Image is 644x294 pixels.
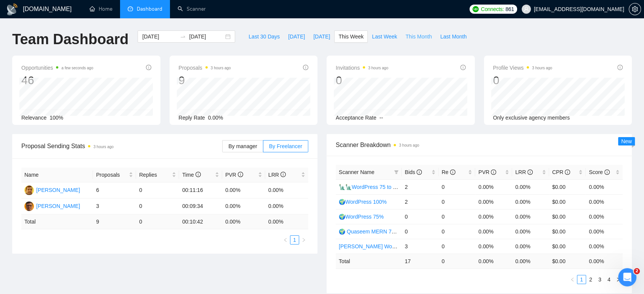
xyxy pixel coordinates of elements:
span: Last Week [372,32,397,41]
span: info-circle [303,65,308,70]
span: info-circle [604,169,610,175]
td: $0.00 [549,179,586,194]
th: Replies [136,168,179,182]
span: LRR [515,169,533,175]
td: 0 [402,209,439,224]
span: LRR [268,172,286,178]
span: Time [182,172,200,178]
td: 0.00% [475,239,512,254]
div: 0 [336,73,388,88]
span: Re [442,169,455,175]
span: By manager [228,143,257,149]
span: Profile Views [493,63,553,72]
h1: Team Dashboard [12,30,128,48]
a: 🗽🗽WordPress 75 to 100% [339,184,407,190]
a: 4 [605,275,613,284]
span: Bids [405,169,422,175]
td: 2 [402,194,439,209]
span: to [180,34,186,40]
span: right [301,238,306,242]
a: setting [629,6,641,12]
span: This Week [338,32,364,41]
span: Reply Rate [179,115,205,121]
td: 3 [402,239,439,254]
td: 0 [402,224,439,239]
td: 0 [439,254,476,268]
td: 0.00 % [222,214,265,229]
span: PVR [478,169,496,175]
li: 3 [595,275,604,284]
td: 0 [136,182,179,198]
span: left [283,238,288,242]
button: This Week [334,30,368,43]
span: swap-right [180,34,186,40]
div: 0 [493,73,553,88]
button: right [299,235,308,244]
span: dashboard [128,6,133,11]
li: 1 [577,275,586,284]
a: SU[PERSON_NAME] [24,187,80,193]
input: End date [189,32,224,41]
a: searchScanner [178,6,206,12]
a: SA[PERSON_NAME] [24,203,80,209]
time: a few seconds ago [61,66,93,70]
img: logo [6,3,18,16]
td: Total [336,254,402,268]
td: 0.00% [512,179,549,194]
td: 9 [93,214,136,229]
img: upwork-logo.png [473,6,479,12]
td: 0 [136,214,179,229]
th: Name [21,168,93,182]
img: SA [24,201,34,211]
button: Last Month [436,30,471,43]
td: 0.00 % [586,254,623,268]
time: 3 hours ago [399,143,419,147]
button: [DATE] [309,30,334,43]
td: 0.00% [475,224,512,239]
button: right [614,275,623,284]
span: Dashboard [137,6,162,12]
span: [DATE] [313,32,330,41]
span: info-circle [195,172,201,177]
span: PVR [225,172,243,178]
span: 2 [634,268,640,274]
td: 0 [439,224,476,239]
td: $0.00 [549,239,586,254]
time: 3 hours ago [211,66,231,70]
td: $0.00 [549,209,586,224]
button: This Month [401,30,436,43]
span: 0.00% [208,115,223,121]
a: 1 [290,236,299,244]
button: setting [629,3,641,15]
a: 1 [577,275,586,284]
div: 9 [179,73,231,88]
span: info-circle [450,169,455,175]
td: 0.00% [586,209,623,224]
span: -- [380,115,383,121]
td: $ 0.00 [549,254,586,268]
a: 3 [596,275,604,284]
span: [DATE] [288,32,305,41]
span: info-circle [146,65,151,70]
td: 0.00 % [512,254,549,268]
td: 0.00% [222,182,265,198]
span: New [621,138,632,144]
td: 0.00% [512,209,549,224]
span: info-circle [280,172,286,177]
span: Last Month [440,32,466,41]
span: Proposals [179,63,231,72]
span: This Month [405,32,432,41]
span: Acceptance Rate [336,115,376,121]
span: info-circle [565,169,570,175]
span: info-circle [491,169,496,175]
td: 0.00% [222,198,265,214]
span: Replies [139,171,170,179]
div: 46 [21,73,93,88]
td: Total [21,214,93,229]
a: [PERSON_NAME] WordPress 75% [339,243,423,249]
div: [PERSON_NAME] [36,186,80,194]
li: Next Page [614,275,623,284]
time: 3 hours ago [532,66,552,70]
td: 17 [402,254,439,268]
